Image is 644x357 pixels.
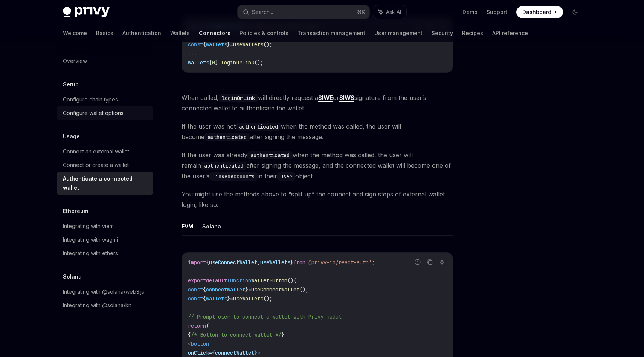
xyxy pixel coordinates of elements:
a: Support [487,8,507,16]
code: authenticated [204,133,250,141]
button: Toggle dark mode [569,6,581,18]
span: [ [209,59,212,66]
span: = [230,41,233,48]
code: loginOrLink [219,94,258,102]
button: Ask AI [437,257,447,267]
code: linkedAccounts [209,172,258,181]
span: } [227,295,230,302]
span: = [209,349,212,356]
span: , [257,259,260,266]
div: Connect or create a wallet [63,161,129,170]
a: Configure wallet options [57,106,153,120]
span: useConnectWallet [251,286,299,293]
div: Configure wallet options [63,109,124,118]
span: { [293,277,296,284]
a: Configure chain types [57,93,153,106]
div: Overview [63,57,87,66]
a: Overview [57,54,153,68]
span: ... [188,50,197,57]
button: Copy the contents from the code block [425,257,435,267]
a: Connectors [199,24,230,42]
span: wallets [206,295,227,302]
div: Connect an external wallet [63,147,129,156]
div: Integrating with wagmi [63,235,118,244]
a: Demo [462,8,478,16]
h5: Ethereum [63,207,88,216]
code: authenticated [201,162,246,170]
span: ; [372,259,375,266]
span: useWallets [260,259,290,266]
a: Connect an external wallet [57,145,153,158]
img: dark logo [63,7,110,17]
span: useWallets [233,295,263,302]
span: ( [206,322,209,329]
span: return [188,322,206,329]
div: Configure chain types [63,95,118,104]
span: = [248,286,251,293]
span: (); [299,286,308,293]
span: If the user was already when the method was called, the user will remain after signing the messag... [182,150,453,181]
a: Authenticate a connected wallet [57,172,153,195]
span: useConnectWallet [209,259,257,266]
button: Report incorrect code [413,257,423,267]
span: import [188,259,206,266]
span: const [188,41,203,48]
span: } [254,349,257,356]
span: connectWallet [206,286,245,293]
a: Recipes [462,24,483,42]
span: '@privy-io/react-auth' [305,259,372,266]
button: Solana [202,218,221,235]
h5: Solana [63,272,82,281]
span: You might use the methods above to “split up” the connect and sign steps of external wallet login... [182,189,453,210]
a: SIWE [318,94,333,102]
span: from [293,259,305,266]
a: Integrating with wagmi [57,233,153,247]
div: Authenticate a connected wallet [63,174,149,192]
button: EVM [182,218,193,235]
span: < [188,340,191,347]
span: { [206,259,209,266]
span: const [188,286,203,293]
span: = [230,295,233,302]
a: Authentication [122,24,161,42]
span: When called, will directly request a or signature from the user’s connected wallet to authenticat... [182,92,453,113]
div: Integrating with ethers [63,249,118,258]
a: Connect or create a wallet [57,158,153,172]
span: wallets [206,41,227,48]
a: Basics [96,24,113,42]
span: function [227,277,251,284]
span: Ask AI [386,8,401,16]
div: Integrating with @solana/web3.js [63,287,144,296]
span: loginOrLink [221,59,254,66]
span: (); [263,41,272,48]
span: } [245,286,248,293]
span: { [203,295,206,302]
div: Search... [252,8,273,17]
h5: Setup [63,80,79,89]
code: authenticated [236,123,281,131]
span: wallets [188,59,209,66]
span: If the user was not when the method was called, the user will become after signing the message. [182,121,453,142]
span: { [212,349,215,356]
span: Dashboard [522,8,551,16]
a: SIWS [339,94,354,102]
span: } [227,41,230,48]
a: Wallets [170,24,190,42]
span: ⌘ K [357,9,365,15]
button: Ask AI [373,5,406,19]
a: Dashboard [516,6,563,18]
a: API reference [492,24,528,42]
span: { [203,286,206,293]
span: { [188,331,191,338]
code: authenticated [247,151,293,159]
h5: Usage [63,132,80,141]
span: useWallets [233,41,263,48]
a: Security [432,24,453,42]
span: > [257,349,260,356]
span: const [188,295,203,302]
button: Search...⌘K [238,5,369,19]
code: user [277,172,295,181]
span: { [203,41,206,48]
span: export [188,277,206,284]
span: button [191,340,209,347]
